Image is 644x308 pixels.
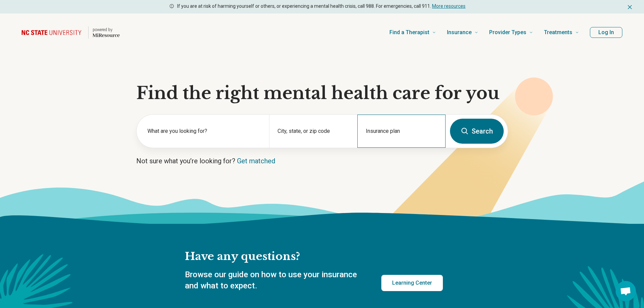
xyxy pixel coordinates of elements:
[177,3,466,10] p: If you are at risk of harming yourself or others, or experiencing a mental health crisis, call 98...
[136,156,508,166] p: Not sure what you’re looking for?
[22,22,120,43] a: Home page
[489,28,526,37] span: Provider Types
[616,281,636,301] div: Open chat
[185,250,443,264] h2: Have any questions?
[381,275,443,291] a: Learning Center
[447,19,478,46] a: Insurance
[147,127,261,135] label: What are you looking for?
[93,27,120,32] p: powered by
[389,19,436,46] a: Find a Therapist
[544,28,572,37] span: Treatments
[237,157,275,165] a: Get matched
[185,269,365,292] p: Browse our guide on how to use your insurance and what to expect.
[389,28,429,37] span: Find a Therapist
[136,83,508,103] h1: Find the right mental health care for you
[590,27,622,38] button: Log In
[450,119,504,144] button: Search
[544,19,579,46] a: Treatments
[489,19,533,46] a: Provider Types
[447,28,472,37] span: Insurance
[432,3,466,9] a: More resources
[626,3,633,11] button: Dismiss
